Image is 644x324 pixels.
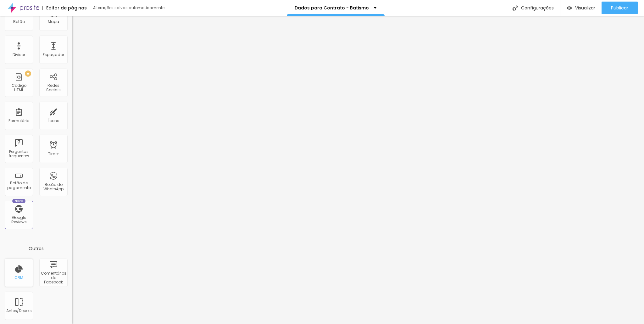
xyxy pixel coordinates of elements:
[14,276,23,280] div: CRM
[72,16,644,324] iframe: Editor
[12,199,26,203] div: Novo
[6,149,31,159] div: Perguntas frequentes
[567,5,572,11] img: view-1.svg
[602,2,638,14] button: Publicar
[611,5,628,10] span: Publicar
[93,6,165,10] div: Alterações salvas automaticamente
[41,182,66,192] div: Botão do WhatsApp
[42,6,87,10] div: Editor de páginas
[575,5,595,10] span: Visualizar
[48,119,59,123] div: Ícone
[295,6,369,10] p: Dados para Contrato - Batismo
[560,2,602,14] button: Visualizar
[41,83,66,92] div: Redes Sociais
[6,181,31,190] div: Botão de pagamento
[513,5,518,11] img: Icone
[13,53,25,57] div: Divisor
[41,271,66,285] div: Comentários do Facebook
[6,215,31,225] div: Google Reviews
[13,20,25,24] div: Botão
[8,119,29,123] div: Formulário
[48,20,59,24] div: Mapa
[6,309,31,313] div: Antes/Depois
[6,83,31,92] div: Código HTML
[43,53,64,57] div: Espaçador
[48,152,59,156] div: Timer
